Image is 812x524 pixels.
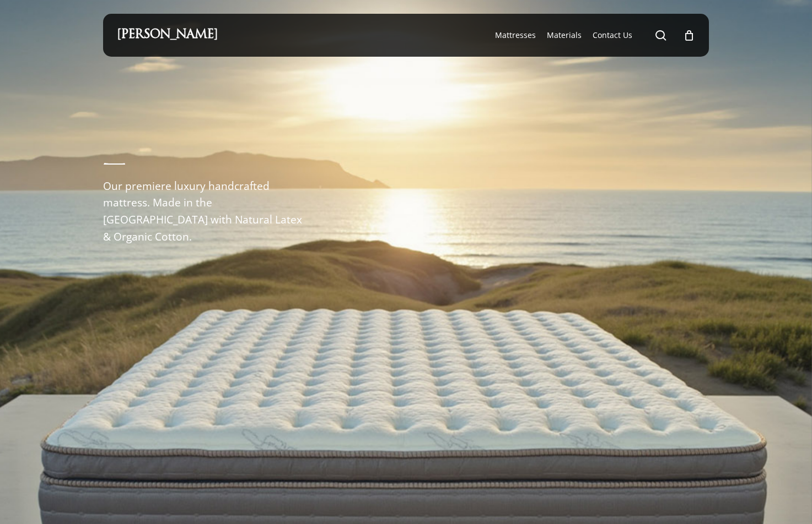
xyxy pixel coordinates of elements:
[593,30,632,41] a: Contact Us
[103,178,310,245] p: Our premiere luxury handcrafted mattress. Made in the [GEOGRAPHIC_DATA] with Natural Latex & Orga...
[547,30,582,40] span: Materials
[495,30,536,41] a: Mattresses
[547,30,582,41] a: Materials
[490,14,695,57] nav: Main Menu
[593,30,632,40] span: Contact Us
[117,29,218,41] a: [PERSON_NAME]
[103,132,349,165] h1: The Windsor
[683,29,695,41] a: Cart
[495,30,536,40] span: Mattresses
